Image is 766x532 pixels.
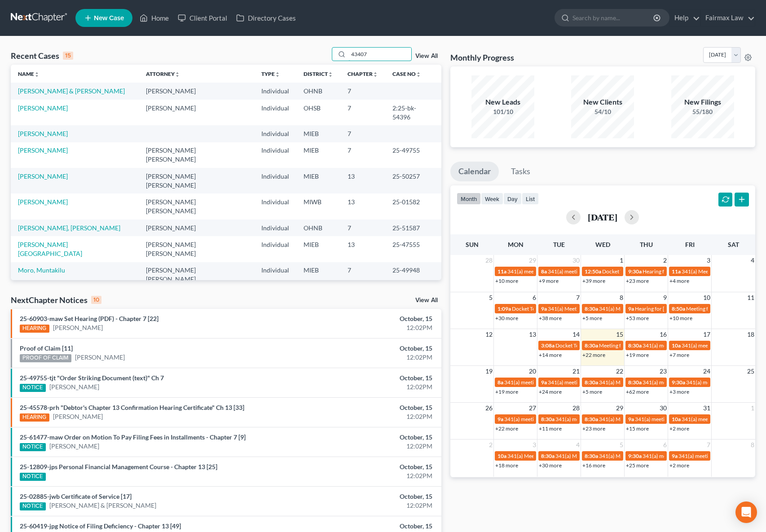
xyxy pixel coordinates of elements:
span: 341(a) meeting for [PERSON_NAME] [504,379,591,386]
a: Typeunfold_more [261,70,280,77]
td: [PERSON_NAME] [PERSON_NAME] [139,193,254,219]
span: 9:30a [628,453,642,459]
span: 3 [532,440,537,450]
div: October, 15 [301,492,432,501]
a: +19 more [626,352,649,358]
a: Fairmax Law [701,10,755,26]
span: 341(a) Meeting for Rayneshia [GEOGRAPHIC_DATA] [548,305,672,312]
td: [PERSON_NAME] [PERSON_NAME] [139,142,254,168]
a: +30 more [495,315,518,321]
td: 25-51587 [385,220,441,236]
span: 28 [572,403,581,413]
span: 9a [628,305,634,312]
span: Sun [466,241,479,248]
a: View All [415,53,438,59]
span: 29 [615,403,624,413]
div: 12:02PM [301,471,432,480]
span: Wed [595,241,610,248]
td: MIEB [296,262,340,288]
span: 12:50a [585,268,601,275]
i: unfold_more [175,72,180,77]
td: 7 [340,83,385,99]
td: Individual [254,83,296,99]
a: +25 more [626,462,649,469]
td: 7 [340,100,385,125]
a: Chapterunfold_more [348,70,378,77]
a: [PERSON_NAME] & [PERSON_NAME] [18,87,125,95]
span: 30 [572,255,581,266]
span: 8:30a [628,379,642,386]
span: 8:30a [541,453,555,459]
span: 9a [628,416,634,422]
span: 7 [706,440,711,450]
span: 18 [746,329,755,340]
a: Help [670,10,700,26]
td: 2:25-bk-54396 [385,100,441,125]
span: Fri [685,241,695,248]
div: October, 15 [301,344,432,353]
span: 8:30a [628,342,642,349]
a: +14 more [539,352,562,358]
span: 9a [541,379,547,386]
td: OHSB [296,100,340,125]
span: 1:09a [497,305,511,312]
a: +5 more [582,388,602,395]
div: 12:02PM [301,412,432,421]
td: Individual [254,193,296,219]
span: 4 [575,440,581,450]
span: 15 [615,329,624,340]
span: 11a [672,268,681,275]
td: MIWB [296,193,340,219]
a: View All [415,297,438,303]
span: 341(a) Meeting of Creditors for [PERSON_NAME] [507,453,624,459]
div: NextChapter Notices [11,295,101,305]
td: Individual [254,236,296,262]
a: +3 more [669,388,689,395]
div: October, 15 [301,522,432,531]
td: [PERSON_NAME] [PERSON_NAME] [139,236,254,262]
div: 54/10 [571,107,634,116]
div: NOTICE [20,443,46,451]
span: Meeting for [PERSON_NAME] [686,305,757,312]
a: Client Portal [173,10,232,26]
a: [PERSON_NAME], [PERSON_NAME] [18,224,120,232]
span: 341(a) meeting for [PERSON_NAME] [635,416,722,422]
div: October, 15 [301,462,432,471]
span: 9:30a [672,379,685,386]
span: Meeting for [PERSON_NAME] [599,342,669,349]
span: 25 [746,366,755,377]
span: 2 [662,255,668,266]
div: 12:02PM [301,442,432,451]
span: 1 [750,403,755,413]
a: +39 more [582,277,605,284]
span: 341(a) Meeting for [PERSON_NAME] and [PERSON_NAME] [599,305,739,312]
div: 10 [91,296,101,304]
a: +38 more [539,315,562,321]
span: 8 [750,440,755,450]
div: New Filings [671,97,734,107]
span: 16 [659,329,668,340]
span: 4 [750,255,755,266]
div: Open Intercom Messenger [735,501,757,523]
a: [PERSON_NAME] [18,172,68,180]
div: October, 15 [301,433,432,442]
a: [PERSON_NAME] [18,104,68,112]
td: 7 [340,125,385,142]
span: 341(a) meeting for [PERSON_NAME] [643,453,729,459]
a: +22 more [495,425,518,432]
span: 29 [528,255,537,266]
div: NOTICE [20,384,46,392]
a: +11 more [539,425,562,432]
a: Calendar [450,162,499,181]
span: 11a [497,268,506,275]
button: list [522,193,539,205]
td: [PERSON_NAME] [PERSON_NAME] [139,262,254,288]
span: 8:50a [672,305,685,312]
span: 341(a) meeting for [PERSON_NAME] [504,416,591,422]
td: [PERSON_NAME] [139,100,254,125]
span: 1 [619,255,624,266]
span: 10a [672,416,681,422]
div: 101/10 [471,107,534,116]
span: 8:30a [585,305,598,312]
a: 25-45578-prh "Debtor's Chapter 13 Confirmation Hearing Certificate" Ch 13 [33] [20,404,244,411]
